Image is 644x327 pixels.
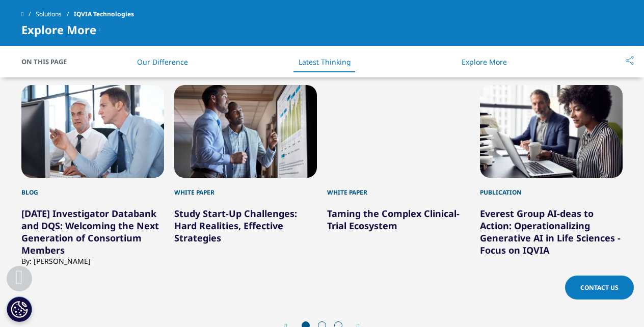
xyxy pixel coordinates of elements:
span: Explore More [21,23,96,36]
a: Everest Group AI-deas to Action: Operationalizing Generative AI in Life Sciences - Focus on IQVIA [480,207,621,256]
a: Taming the Complex Clinical-Trial Ecosystem [327,207,460,232]
div: By: [PERSON_NAME] [21,256,164,266]
a: [DATE] Investigator Databank and DQS: Welcoming the Next Generation of Consortium Members [21,207,159,256]
div: 1 / 11 [21,85,164,276]
span: On This Page [21,57,77,67]
a: Contact Us [565,276,634,299]
a: Solutions [36,5,74,23]
span: IQVIA Technologies [74,5,134,23]
div: 2 / 11 [174,85,317,276]
a: Our Difference [137,57,188,67]
div: 3 / 11 [327,85,470,276]
div: White Paper [327,178,470,197]
div: Blog [21,178,164,197]
a: Explore More [462,57,507,67]
div: White Paper [174,178,317,197]
span: Contact Us [580,283,619,292]
button: Cookies Settings [7,296,32,322]
div: Publication [480,178,623,197]
a: Latest Thinking [299,57,351,67]
a: Study Start-Up Challenges: Hard Realities, Effective Strategies [174,207,297,244]
div: 4 / 11 [480,85,623,276]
